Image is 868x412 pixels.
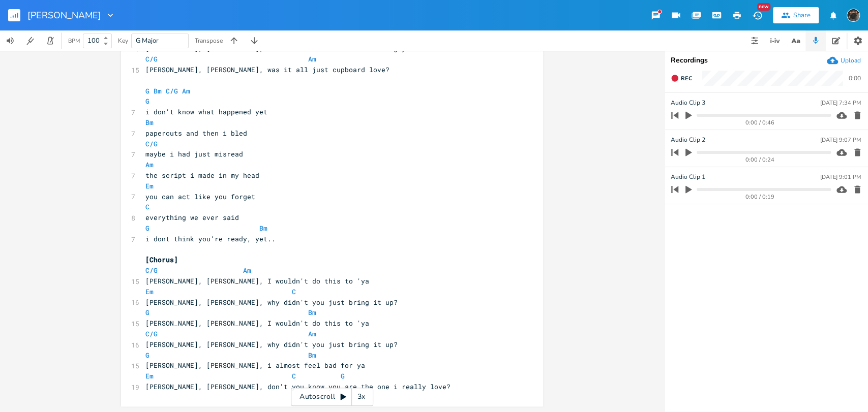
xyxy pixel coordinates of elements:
span: Am [182,86,190,96]
span: everything we ever said [145,213,239,222]
span: G Major [136,36,159,45]
button: New [747,6,767,24]
div: New [757,3,770,11]
span: Em [145,287,154,296]
span: i don't know what happened yet [145,107,267,116]
span: C/G [145,139,158,148]
div: Share [793,11,811,20]
div: 0:00 / 0:19 [689,194,831,200]
button: Upload [827,55,861,66]
span: Am [145,160,154,169]
span: [PERSON_NAME], [PERSON_NAME], i almost feel bad for ya [145,361,365,370]
span: [PERSON_NAME] [27,11,101,20]
span: the script i made in my head [145,171,259,180]
button: Rec [667,70,696,86]
span: G [145,224,149,233]
div: [DATE] 7:34 PM [820,100,861,106]
span: i dont think you're ready, yet.. [145,234,276,243]
span: C [292,287,296,296]
span: Bm [154,86,162,96]
span: [PERSON_NAME], [PERSON_NAME], was it all just cupboard love? [145,65,390,74]
span: G [145,351,149,360]
span: C/G [166,86,178,96]
div: 0:00 [849,75,861,81]
button: Share [773,7,819,23]
span: [PERSON_NAME], [PERSON_NAME], why didn't you just bring it up? [145,298,398,307]
span: maybe i had just misread [145,149,243,159]
div: Upload [841,56,861,65]
div: [DATE] 9:01 PM [820,174,861,180]
div: 3x [352,388,370,406]
span: Bm [259,224,267,233]
div: [DATE] 9:07 PM [820,137,861,143]
div: Autoscroll [291,388,373,406]
span: [Chorus] [145,255,178,264]
div: Transpose [195,38,223,44]
span: G [145,97,149,106]
span: C [145,202,149,211]
span: Am [308,329,316,338]
span: C/G [145,329,158,338]
span: Bm [308,351,316,360]
span: Em [145,181,154,191]
div: BPM [68,38,80,44]
span: you can act like you forget [145,192,255,201]
span: Em [145,371,154,381]
span: Am [308,54,316,64]
span: G [145,86,149,96]
span: G [145,308,149,317]
span: C/G [145,266,158,275]
span: [PERSON_NAME], [PERSON_NAME], I wouldn't do this to 'ya [145,319,369,328]
span: Am [243,266,251,275]
span: [PERSON_NAME], [PERSON_NAME], don't you know you are the one i really love? [145,382,451,391]
img: August Tyler Gallant [847,9,860,22]
div: 0:00 / 0:46 [689,120,831,125]
span: C [292,371,296,381]
span: Audio Clip 2 [671,135,705,145]
span: papercuts and then i bled [145,129,247,138]
div: Key [118,38,128,44]
div: Recordings [671,57,862,64]
span: Audio Clip 1 [671,172,705,182]
span: Bm [145,118,154,127]
span: Rec [681,75,692,82]
span: C/G [145,54,158,64]
span: [PERSON_NAME], [PERSON_NAME], I wouldn't do this to 'ya [145,276,369,286]
span: [PERSON_NAME], [PERSON_NAME], why didn't you just bring it up? [145,340,398,349]
span: Audio Clip 3 [671,98,705,108]
span: Bm [308,308,316,317]
div: 0:00 / 0:24 [689,157,831,163]
span: G [341,371,345,381]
